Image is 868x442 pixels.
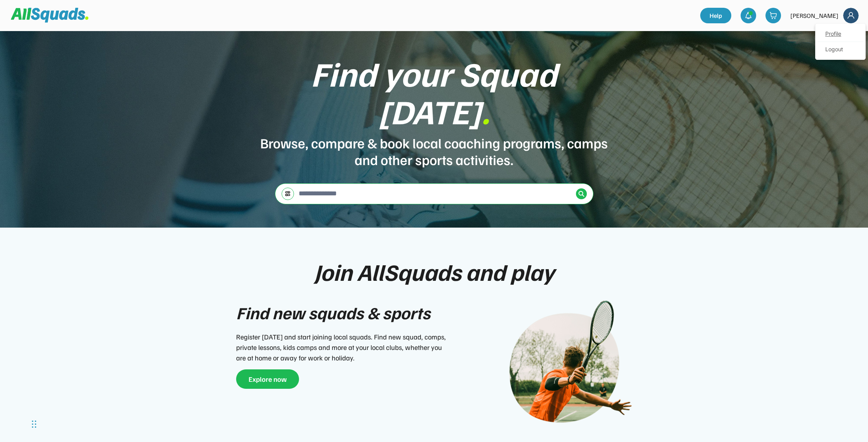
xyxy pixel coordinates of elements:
[578,191,584,197] img: Icon%20%2838%29.svg
[700,8,731,23] a: Help
[314,259,554,284] div: Join AllSquads and play
[818,42,863,57] div: Logout
[818,26,863,42] a: Profile
[769,12,777,19] img: shopping-cart-01%20%281%29.svg
[843,8,859,23] img: Frame%2018.svg
[744,12,752,19] img: bell-03%20%281%29.svg
[259,134,609,168] div: Browse, compare & book local coaching programs, camps and other sports activities.
[236,300,430,325] div: Find new squads & sports
[236,369,299,389] button: Explore now
[236,332,450,363] div: Register [DATE] and start joining local squads. Find new squad, comps, private lessons, kids camp...
[259,54,609,130] div: Find your Squad [DATE]
[11,8,89,23] img: Squad%20Logo.svg
[790,11,838,20] div: [PERSON_NAME]
[285,191,291,197] img: settings-03.svg
[496,300,632,436] img: Join-play-1.png
[481,89,490,132] font: .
